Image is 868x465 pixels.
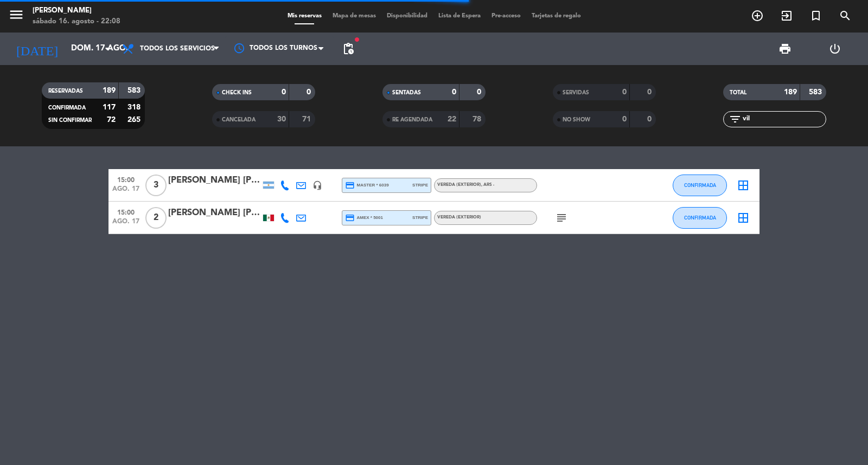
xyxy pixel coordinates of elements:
[145,207,167,229] span: 2
[112,173,139,185] span: 15:00
[622,115,627,123] strong: 0
[412,182,428,189] span: stripe
[751,9,764,22] i: add_circle_outline
[563,90,589,95] span: SERVIDAS
[127,87,143,94] strong: 583
[392,117,432,122] span: RE AGENDADA
[684,215,716,221] span: CONFIRMADA
[828,42,841,55] i: power_settings_new
[784,88,797,96] strong: 189
[809,88,824,96] strong: 583
[222,90,252,95] span: CHECK INS
[778,42,792,55] span: print
[737,179,750,192] i: border_all
[433,13,486,19] span: Lista de Espera
[809,9,822,22] i: turned_in_not
[327,13,381,19] span: Mapa de mesas
[112,205,139,218] span: 15:00
[345,180,389,190] span: master * 6039
[526,13,586,19] span: Tarjetas de regalo
[103,87,116,94] strong: 189
[282,88,286,96] strong: 0
[673,207,727,229] button: CONFIRMADA
[168,206,260,220] div: [PERSON_NAME] [PERSON_NAME]
[392,90,421,95] span: SENTADAS
[673,175,727,196] button: CONFIRMADA
[48,105,86,111] span: CONFIRMADA
[127,116,143,124] strong: 265
[555,211,568,224] i: subject
[107,116,116,124] strong: 72
[48,88,83,94] span: RESERVADAS
[737,211,750,224] i: border_all
[563,117,590,122] span: NO SHOW
[473,115,483,123] strong: 78
[302,115,313,123] strong: 71
[684,182,716,188] span: CONFIRMADA
[103,104,116,111] strong: 117
[839,9,852,22] i: search
[145,175,167,196] span: 3
[140,45,215,53] span: Todos los servicios
[112,218,139,230] span: ago. 17
[33,16,120,27] div: sábado 16. agosto - 22:08
[8,7,24,27] button: menu
[127,104,143,111] strong: 318
[101,42,114,55] i: arrow_drop_down
[307,88,313,96] strong: 0
[622,88,627,96] strong: 0
[486,13,526,19] span: Pre-acceso
[481,183,494,187] span: , ARS -
[345,213,383,223] span: amex * 5001
[730,90,746,95] span: TOTAL
[8,37,66,61] i: [DATE]
[342,42,355,55] span: pending_actions
[729,113,742,126] i: filter_list
[742,113,826,125] input: Filtrar por nombre...
[48,118,92,123] span: SIN CONFIRMAR
[412,214,428,221] span: stripe
[277,115,286,123] strong: 30
[282,13,327,19] span: Mis reservas
[647,88,654,96] strong: 0
[345,213,355,223] i: credit_card
[452,88,456,96] strong: 0
[312,180,322,190] i: headset_mic
[437,215,481,219] span: Vereda (EXTERIOR)
[222,117,256,122] span: CANCELADA
[381,13,433,19] span: Disponibilidad
[345,180,355,190] i: credit_card
[168,173,260,188] div: [PERSON_NAME] [PERSON_NAME]
[33,5,120,16] div: [PERSON_NAME]
[8,7,24,23] i: menu
[354,36,360,43] span: fiber_manual_record
[780,9,793,22] i: exit_to_app
[112,185,139,198] span: ago. 17
[477,88,483,96] strong: 0
[647,115,654,123] strong: 0
[448,115,456,123] strong: 22
[437,183,494,187] span: Vereda (EXTERIOR)
[810,33,860,65] div: LOG OUT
